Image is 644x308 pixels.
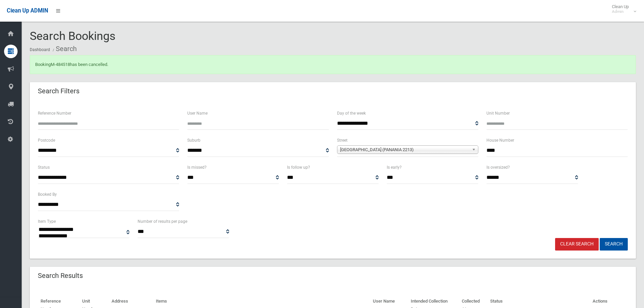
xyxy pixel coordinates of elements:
[609,4,636,14] span: Clean Up
[612,9,629,14] small: Admin
[138,218,187,225] label: Number of results per page
[187,137,200,144] label: Suburb
[187,164,207,171] label: Is missed?
[486,110,510,117] label: Unit Number
[187,110,208,117] label: User Name
[30,85,88,98] header: Search Filters
[7,7,48,14] span: Clean Up ADMIN
[38,164,50,171] label: Status
[51,62,70,67] a: M-484518
[38,218,56,225] label: Item Type
[486,164,510,171] label: Is oversized?
[337,137,348,144] label: Street
[30,29,116,43] span: Search Bookings
[30,47,50,52] a: Dashboard
[600,238,628,251] button: Search
[30,55,636,74] div: Booking has been cancelled.
[387,164,402,171] label: Is early?
[287,164,310,171] label: Is follow up?
[38,137,55,144] label: Postcode
[337,110,366,117] label: Day of the week
[38,110,71,117] label: Reference Number
[555,238,599,251] a: Clear Search
[340,146,469,154] span: [GEOGRAPHIC_DATA] (PANANIA 2213)
[30,269,91,282] header: Search Results
[38,191,57,198] label: Booked By
[51,43,77,55] li: Search
[486,137,514,144] label: House Number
